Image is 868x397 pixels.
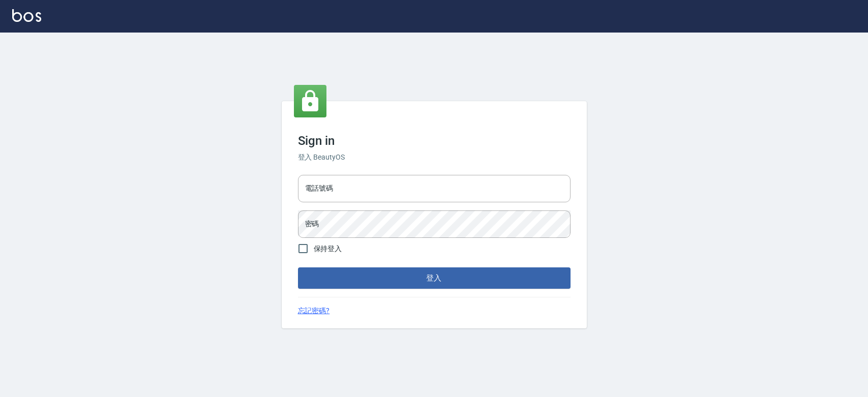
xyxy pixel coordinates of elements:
h3: Sign in [298,134,571,148]
a: 忘記密碼? [298,306,330,316]
img: Logo [12,9,41,22]
button: 登入 [298,267,571,289]
h6: 登入 BeautyOS [298,152,571,163]
span: 保持登入 [314,243,342,254]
